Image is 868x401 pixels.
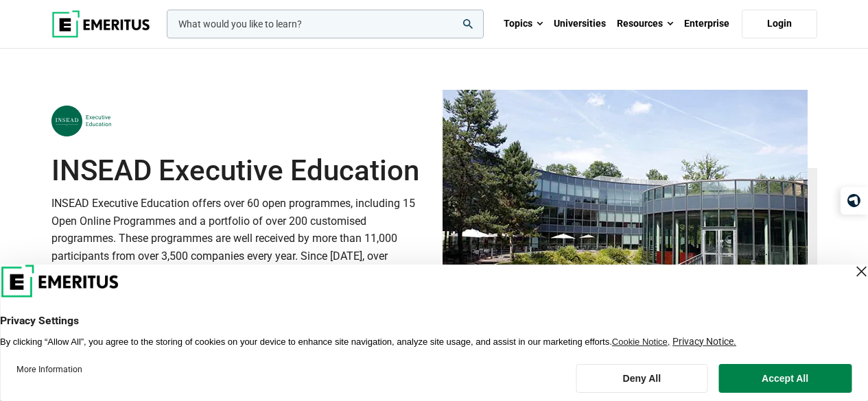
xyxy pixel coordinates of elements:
[443,90,808,341] img: INSEAD Executive Education
[51,154,426,188] h1: INSEAD Executive Education
[51,195,426,317] p: INSEAD Executive Education offers over 60 open programmes, including 15 Open Online Programmes an...
[167,10,484,38] input: woocommerce-product-search-field-0
[51,106,112,136] img: INSEAD Executive Education
[742,10,817,38] a: Login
